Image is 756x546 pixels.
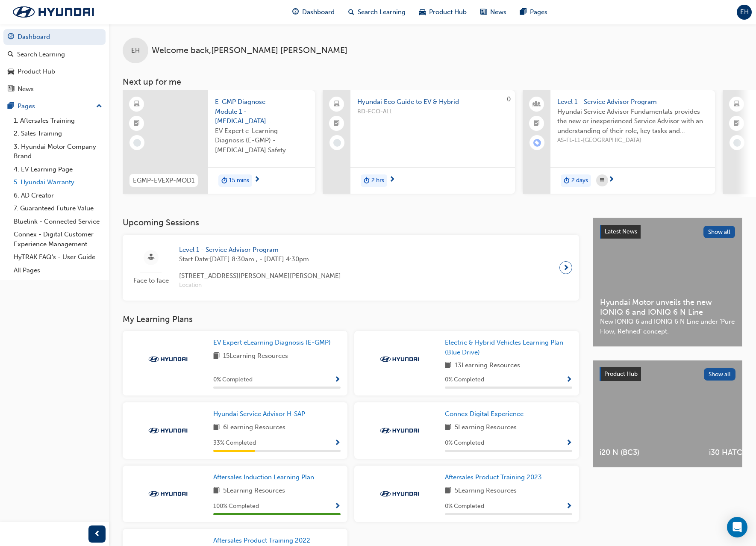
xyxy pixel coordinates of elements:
span: learningRecordVerb_NONE-icon [733,139,741,147]
span: 100 % Completed [213,502,259,511]
span: 33 % Completed [213,438,256,448]
a: 5. Hyundai Warranty [10,176,106,189]
a: 1. Aftersales Training [10,114,106,127]
a: Face to faceLevel 1 - Service Advisor ProgramStart Date:[DATE] 8:30am , - [DATE] 4:30pm[STREET_AD... [129,242,572,294]
a: guage-iconDashboard [285,3,341,21]
span: Show Progress [334,376,341,384]
a: 4. EV Learning Page [10,163,106,176]
button: Show Progress [334,438,341,449]
span: 0 [507,95,511,103]
button: Show Progress [566,438,572,449]
button: Pages [3,98,106,114]
span: Show Progress [566,503,572,511]
span: 0 % Completed [445,502,484,511]
span: Show Progress [566,376,572,384]
span: 0 % Completed [445,438,484,448]
span: duration-icon [564,175,570,186]
span: search-icon [8,51,14,59]
a: 3. Hyundai Motor Company Brand [10,140,106,163]
button: Show all [703,226,735,238]
span: Aftersales Product Training 2023 [445,473,542,481]
img: Trak [376,490,423,498]
span: Product Hub [429,7,467,17]
img: Trak [144,426,191,435]
h3: My Learning Plans [123,314,579,324]
button: Show Progress [566,501,572,512]
span: News [490,7,506,17]
span: 5 Learning Resources [455,422,517,433]
button: EH [737,5,752,20]
a: pages-iconPages [513,3,554,21]
span: search-icon [348,7,354,18]
span: duration-icon [221,175,227,186]
span: pages-icon [520,7,527,18]
span: book-icon [213,422,220,433]
span: AS-FL-L1-[GEOGRAPHIC_DATA] [557,136,708,145]
button: DashboardSearch LearningProduct HubNews [3,27,106,98]
span: book-icon [445,422,451,433]
a: news-iconNews [474,3,513,21]
span: 15 Learning Resources [223,351,288,362]
span: Face to face [129,276,172,286]
a: Latest NewsShow all [600,225,735,239]
span: Welcome back , [PERSON_NAME] [PERSON_NAME] [152,46,347,56]
span: EH [740,7,749,17]
span: car-icon [419,7,426,18]
span: Pages [530,7,547,17]
a: Electric & Hybrid Vehicles Learning Plan (Blue Drive) [445,338,572,357]
span: people-icon [534,99,540,110]
span: Show Progress [566,440,572,447]
a: Latest NewsShow allHyundai Motor unveils the new IONIQ 6 and IONIQ 6 N LineNew IONIQ 6 and IONIQ ... [593,218,742,347]
img: Trak [144,355,191,363]
button: Show all [704,368,736,381]
a: All Pages [10,264,106,277]
a: Hyundai Service Advisor H-SAP [213,409,309,419]
span: next-icon [608,176,615,184]
h3: Next up for me [109,77,756,87]
span: E-GMP Diagnose Module 1 - [MEDICAL_DATA] Safety [215,97,308,126]
button: Show Progress [334,375,341,385]
a: EGMP-EVEXP-MOD1E-GMP Diagnose Module 1 - [MEDICAL_DATA] SafetyEV Expert e-Learning Diagnosis (E-G... [123,90,315,194]
span: booktick-icon [734,118,740,129]
span: Aftersales Product Training 2022 [213,537,310,544]
span: EGMP-EVEXP-MOD1 [133,176,194,186]
span: 2 days [571,176,588,186]
a: Trak [4,3,103,21]
div: Search Learning [17,50,65,59]
span: EH [131,46,140,56]
span: Search Learning [358,7,406,17]
a: Product HubShow all [600,367,735,381]
span: next-icon [389,176,395,184]
span: laptop-icon [334,99,340,110]
img: Trak [376,355,423,363]
button: Show Progress [566,375,572,385]
span: Level 1 - Service Advisor Program [557,97,708,107]
a: 2. Sales Training [10,127,106,140]
span: EV Expert eLearning Diagnosis (E-GMP) [213,339,331,346]
a: Aftersales Product Training 2022 [213,536,314,546]
span: car-icon [8,68,14,76]
span: pages-icon [8,103,14,110]
div: News [18,84,34,94]
span: [STREET_ADDRESS][PERSON_NAME][PERSON_NAME] [179,271,341,281]
button: Show Progress [334,501,341,512]
span: Show Progress [334,503,341,511]
h3: Upcoming Sessions [123,218,579,227]
img: Trak [144,490,191,498]
span: Latest News [605,228,637,235]
a: Product Hub [3,64,106,80]
a: Aftersales Induction Learning Plan [213,472,318,482]
span: laptop-icon [734,99,740,110]
span: Show Progress [334,440,341,447]
span: up-icon [96,101,102,112]
span: 15 mins [229,176,249,186]
span: news-icon [8,86,14,93]
span: EV Expert e-Learning Diagnosis (E-GMP) - [MEDICAL_DATA] Safety. [215,126,308,155]
a: car-iconProduct Hub [412,3,474,21]
a: Aftersales Product Training 2023 [445,472,545,482]
span: prev-icon [94,529,100,540]
span: Start Date: [DATE] 8:30am , - [DATE] 4:30pm [179,254,341,264]
span: 0 % Completed [445,375,484,385]
span: 0 % Completed [213,375,253,385]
